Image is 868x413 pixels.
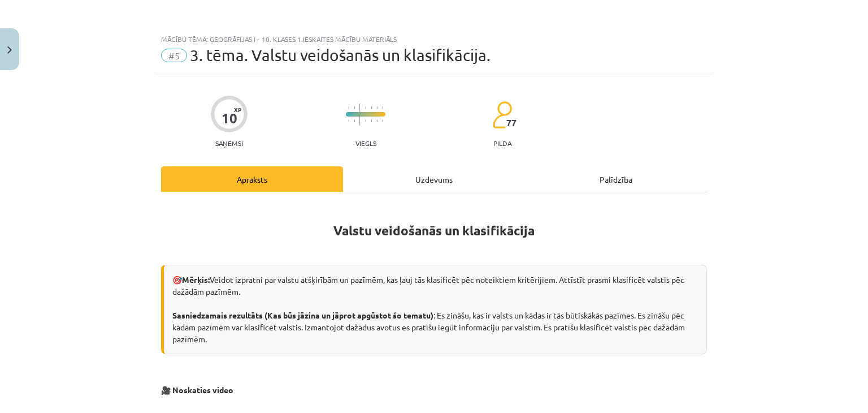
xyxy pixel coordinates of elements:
[354,119,355,122] img: icon-short-line-57e1e144782c952c97e751825c79c345078a6d821885a25fce030b3d8c18986b.svg
[190,46,491,64] span: 3. tēma. Valstu veidošanās un klasifikācija.
[371,119,372,122] img: icon-short-line-57e1e144782c952c97e751825c79c345078a6d821885a25fce030b3d8c18986b.svg
[376,106,377,109] img: icon-short-line-57e1e144782c952c97e751825c79c345078a6d821885a25fce030b3d8c18986b.svg
[348,119,349,122] img: icon-short-line-57e1e144782c952c97e751825c79c345078a6d821885a25fce030b3d8c18986b.svg
[222,110,237,126] div: 10
[343,166,525,192] div: Uzdevums
[359,104,361,126] img: icon-long-line-d9ea69661e0d244f92f715978eff75569469978d946b2353a9bb055b3ed8787d.svg
[354,106,355,109] img: icon-short-line-57e1e144782c952c97e751825c79c345078a6d821885a25fce030b3d8c18986b.svg
[161,49,187,62] span: #5
[355,139,376,147] p: Viegls
[161,35,707,43] div: Mācību tēma: Ģeogrāfijas i - 10. klases 1.ieskaites mācību materiāls
[371,106,372,109] img: icon-short-line-57e1e144782c952c97e751825c79c345078a6d821885a25fce030b3d8c18986b.svg
[348,106,349,109] img: icon-short-line-57e1e144782c952c97e751825c79c345078a6d821885a25fce030b3d8c18986b.svg
[172,310,433,320] strong: Sasniedzamais rezultāts (Kas būs jāzina un jāprot apgūstot šo tematu)
[161,166,343,192] div: Apraksts
[182,274,210,285] strong: Mērķis:
[161,385,233,395] strong: 🎥 Noskaties video
[211,139,248,147] p: Saņemsi
[365,106,366,109] img: icon-short-line-57e1e144782c952c97e751825c79c345078a6d821885a25fce030b3d8c18986b.svg
[382,119,383,122] img: icon-short-line-57e1e144782c952c97e751825c79c345078a6d821885a25fce030b3d8c18986b.svg
[234,106,241,113] span: XP
[365,119,366,122] img: icon-short-line-57e1e144782c952c97e751825c79c345078a6d821885a25fce030b3d8c18986b.svg
[161,265,707,354] div: 🎯 Veidot izpratni par valstu atšķirībām un pazīmēm, kas ļauj tās klasificēt pēc noteiktiem kritēr...
[7,46,12,54] img: icon-close-lesson-0947bae3869378f0d4975bcd49f059093ad1ed9edebbc8119c70593378902aed.svg
[376,119,377,122] img: icon-short-line-57e1e144782c952c97e751825c79c345078a6d821885a25fce030b3d8c18986b.svg
[382,106,383,109] img: icon-short-line-57e1e144782c952c97e751825c79c345078a6d821885a25fce030b3d8c18986b.svg
[492,101,512,129] img: students-c634bb4e5e11cddfef0936a35e636f08e4e9abd3cc4e673bd6f9a4125e45ecb1.svg
[493,139,511,147] p: pilda
[506,118,517,128] span: 77
[333,222,535,239] strong: Valstu veidošanās un klasifikācija
[525,166,707,192] div: Palīdzība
